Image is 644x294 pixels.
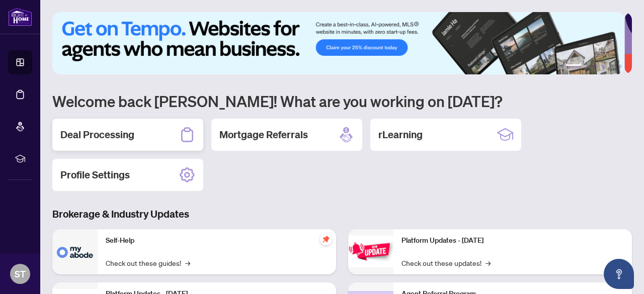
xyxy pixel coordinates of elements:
[618,64,622,68] button: 6
[52,12,624,74] img: Slide 0
[566,64,582,68] button: 1
[610,64,614,68] button: 5
[594,64,598,68] button: 3
[52,91,632,111] h1: Welcome back [PERSON_NAME]! What are you working on [DATE]?
[60,128,134,142] h2: Deal Processing
[15,267,26,281] span: ST
[52,229,98,274] img: Self-Help
[602,64,606,68] button: 4
[185,257,190,268] span: →
[60,168,130,182] h2: Profile Settings
[486,257,491,268] span: →
[8,8,32,26] img: logo
[401,257,491,268] a: Check out these updates!→
[106,235,328,246] p: Self-Help
[378,128,423,142] h2: rLearning
[106,257,190,268] a: Check out these guides!→
[52,207,632,221] h3: Brokerage & Industry Updates
[219,128,308,142] h2: Mortgage Referrals
[401,235,624,246] p: Platform Updates - [DATE]
[604,259,634,289] button: Open asap
[586,64,590,68] button: 2
[320,233,332,245] span: pushpin
[348,236,393,267] img: Platform Updates - June 23, 2025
